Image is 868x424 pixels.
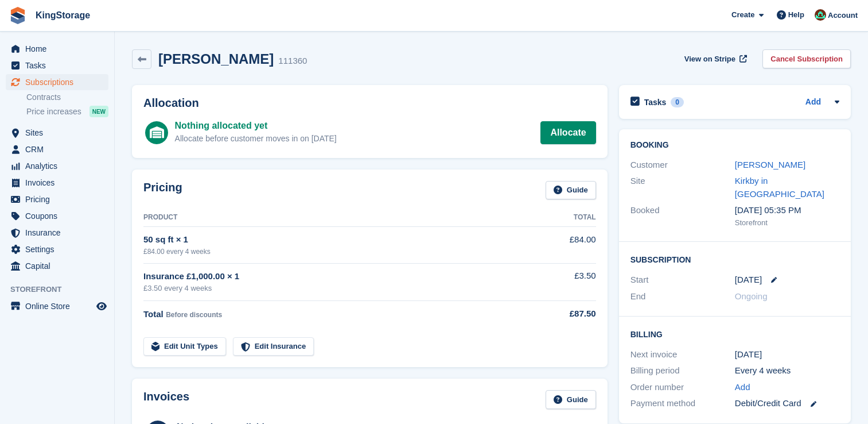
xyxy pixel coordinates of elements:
[540,121,595,144] a: Allocate
[6,258,108,274] a: menu
[6,41,108,57] a: menu
[143,270,535,283] div: Insurance £1,000.00 × 1
[630,328,839,340] h2: Billing
[143,390,189,409] h2: Invoices
[6,225,108,241] a: menu
[6,191,108,207] a: menu
[6,141,108,157] a: menu
[735,381,750,394] a: Add
[6,74,108,90] a: menu
[31,6,95,25] a: KingStorage
[630,348,735,361] div: Next invoice
[735,273,762,287] time: 2025-10-04 00:00:00 UTC
[644,97,667,107] h2: Tasks
[166,311,222,319] span: Before discounts
[25,57,94,74] span: Tasks
[815,9,826,21] img: John King
[735,176,824,199] a: Kirkby in [GEOGRAPHIC_DATA]
[630,204,735,228] div: Booked
[630,381,735,394] div: Order number
[735,397,839,410] div: Debit/Credit Card
[143,309,164,319] span: Total
[25,298,94,314] span: Online Store
[95,299,108,313] a: Preview store
[630,397,735,410] div: Payment method
[630,159,735,172] div: Customer
[546,390,596,409] a: Guide
[535,307,595,321] div: £87.50
[26,106,81,117] span: Price increases
[25,191,94,207] span: Pricing
[6,208,108,224] a: menu
[762,49,851,68] a: Cancel Subscription
[805,96,821,109] a: Add
[630,175,735,201] div: Site
[630,273,735,287] div: Start
[25,141,94,157] span: CRM
[143,181,182,200] h2: Pricing
[735,291,768,301] span: Ongoing
[735,217,839,229] div: Storefront
[546,181,596,200] a: Guide
[6,158,108,174] a: menu
[630,141,839,150] h2: Booking
[6,125,108,141] a: menu
[735,160,805,169] a: [PERSON_NAME]
[6,57,108,74] a: menu
[143,209,535,227] th: Product
[26,105,108,118] a: Price increases NEW
[735,348,839,361] div: [DATE]
[143,283,535,294] div: £3.50 every 4 weeks
[25,258,94,274] span: Capital
[25,158,94,174] span: Analytics
[25,175,94,191] span: Invoices
[680,49,749,68] a: View on Stripe
[788,9,804,21] span: Help
[10,284,114,295] span: Storefront
[535,227,595,263] td: £84.00
[828,10,858,21] span: Account
[143,97,596,110] h2: Allocation
[535,263,595,300] td: £3.50
[9,7,26,24] img: stora-icon-8386f47178a22dfd0bd8f6a31ec36ba5ce8667c1dd55bd0f319d3a0aa187defe.svg
[25,225,94,241] span: Insurance
[6,175,108,191] a: menu
[25,208,94,224] span: Coupons
[25,41,94,57] span: Home
[25,74,94,90] span: Subscriptions
[630,290,735,303] div: End
[175,133,337,145] div: Allocate before customer moves in on [DATE]
[278,55,307,68] div: 111360
[158,51,274,67] h2: [PERSON_NAME]
[671,97,684,107] div: 0
[25,241,94,257] span: Settings
[26,92,108,103] a: Contracts
[6,241,108,257] a: menu
[25,125,94,141] span: Sites
[735,204,839,217] div: [DATE] 05:35 PM
[6,298,108,314] a: menu
[731,9,754,21] span: Create
[684,53,735,65] span: View on Stripe
[143,337,226,356] a: Edit Unit Types
[89,106,108,117] div: NEW
[735,364,839,377] div: Every 4 weeks
[143,233,535,246] div: 50 sq ft × 1
[175,119,337,133] div: Nothing allocated yet
[143,246,535,257] div: £84.00 every 4 weeks
[535,209,595,227] th: Total
[630,253,839,265] h2: Subscription
[233,337,314,356] a: Edit Insurance
[630,364,735,377] div: Billing period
